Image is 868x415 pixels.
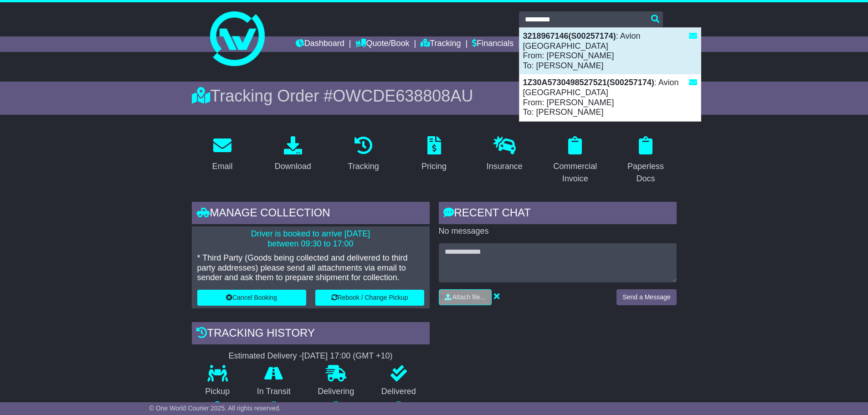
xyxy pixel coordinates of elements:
[421,36,461,52] a: Tracking
[302,351,393,361] div: [DATE] 17:00 (GMT +10)
[269,133,317,176] a: Download
[481,133,529,176] a: Insurance
[197,229,424,249] p: Driver is booked to arrive [DATE] between 09:30 to 17:00
[519,74,701,121] div: : Avion [GEOGRAPHIC_DATA] From: [PERSON_NAME] To: [PERSON_NAME]
[523,31,616,41] strong: 3218967146(S00257174)
[197,253,424,283] p: * Third Party (Goods being collected and delivered to third party addresses) please send all atta...
[621,160,671,185] div: Paperless Docs
[296,36,344,52] a: Dashboard
[421,160,447,173] div: Pricing
[275,160,311,173] div: Download
[192,202,430,226] div: Manage collection
[615,133,677,188] a: Paperless Docs
[487,160,523,173] div: Insurance
[439,202,677,226] div: RECENT CHAT
[243,387,304,397] p: In Transit
[550,160,600,185] div: Commercial Invoice
[472,36,514,52] a: Financials
[304,387,368,397] p: Delivering
[523,78,654,87] strong: 1Z30A5730498527521(S00257174)
[348,160,379,173] div: Tracking
[149,405,281,412] span: © One World Courier 2025. All rights reserved.
[315,290,424,306] button: Rebook / Change Pickup
[416,133,452,176] a: Pricing
[192,86,677,106] div: Tracking Order #
[206,133,238,176] a: Email
[192,387,244,397] p: Pickup
[519,28,701,74] div: : Avion [GEOGRAPHIC_DATA] From: [PERSON_NAME] To: [PERSON_NAME]
[616,289,676,305] button: Send a Message
[333,87,473,105] span: OWCDE638808AU
[355,36,409,52] a: Quote/Book
[192,322,430,347] div: Tracking history
[197,290,306,306] button: Cancel Booking
[212,160,232,173] div: Email
[192,351,430,361] div: Estimated Delivery -
[544,133,606,188] a: Commercial Invoice
[439,226,677,236] p: No messages
[368,387,430,397] p: Delivered
[342,133,385,176] a: Tracking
